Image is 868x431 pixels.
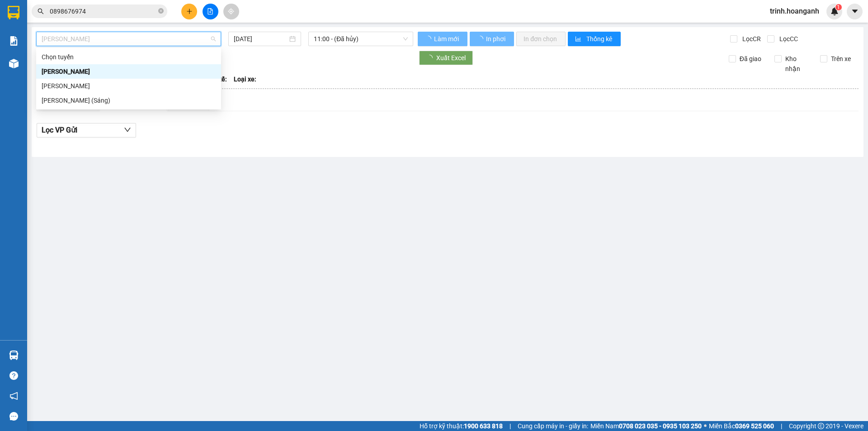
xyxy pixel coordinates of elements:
[425,36,433,42] span: loading
[38,8,44,14] span: search
[8,6,19,19] img: logo-vxr
[203,4,218,19] button: file-add
[763,5,826,17] span: trinh.hoanganh
[420,421,503,431] span: Hỗ trợ kỹ thuật:
[37,123,136,137] button: Lọc VP Gửi
[36,64,221,79] div: Hồ Chí Minh - Phan Rang
[835,4,842,10] sup: 1
[736,54,765,64] span: Đã giao
[851,7,859,15] span: caret-down
[314,32,408,46] span: 11:00 - (Đã hủy)
[181,4,197,19] button: plus
[619,422,702,430] strong: 0708 023 035 - 0935 103 250
[42,32,216,46] span: Hồ Chí Minh - Phan Rang
[36,79,221,93] div: Phan Rang - Hồ Chí Minh
[42,124,77,136] span: Lọc VP Gửi
[234,34,288,44] input: 13/08/2025
[434,34,460,44] span: Làm mới
[234,74,256,84] span: Loại xe:
[486,34,507,44] span: In phơi
[418,32,467,46] button: Làm mới
[830,7,839,15] img: icon-new-feature
[575,36,583,43] span: bar-chart
[207,8,213,14] span: file-add
[709,421,774,431] span: Miền Bắc
[9,36,19,46] img: solution-icon
[9,350,19,360] img: warehouse-icon
[42,52,216,62] div: Chọn tuyến
[470,32,514,46] button: In phơi
[704,424,707,428] span: ⚪️
[590,421,702,431] span: Miền Nam
[158,7,164,16] span: close-circle
[9,392,18,400] span: notification
[9,59,19,68] img: warehouse-icon
[782,54,813,74] span: Kho nhận
[776,34,799,44] span: Lọc CC
[50,6,156,16] input: Tìm tên, số ĐT hoặc mã đơn
[477,36,485,42] span: loading
[42,95,216,105] div: [PERSON_NAME] (Sáng)
[228,8,234,14] span: aim
[124,126,131,133] span: down
[419,51,473,65] button: Xuất Excel
[518,421,588,431] span: Cung cấp máy in - giấy in:
[739,34,762,44] span: Lọc CR
[586,34,613,44] span: Thống kê
[9,371,18,380] span: question-circle
[847,4,863,19] button: caret-down
[9,412,18,421] span: message
[827,54,854,64] span: Trên xe
[509,421,511,431] span: |
[837,4,840,10] span: 1
[186,8,193,14] span: plus
[464,422,503,430] strong: 1900 633 818
[735,422,774,430] strong: 0369 525 060
[818,423,824,429] span: copyright
[223,4,239,19] button: aim
[42,66,216,76] div: [PERSON_NAME]
[781,421,782,431] span: |
[158,8,164,14] span: close-circle
[516,32,566,46] button: In đơn chọn
[568,32,621,46] button: bar-chartThống kê
[36,93,221,108] div: Hồ Chí Minh - Phan Rang (Sáng)
[42,81,216,91] div: [PERSON_NAME]
[36,50,221,64] div: Chọn tuyến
